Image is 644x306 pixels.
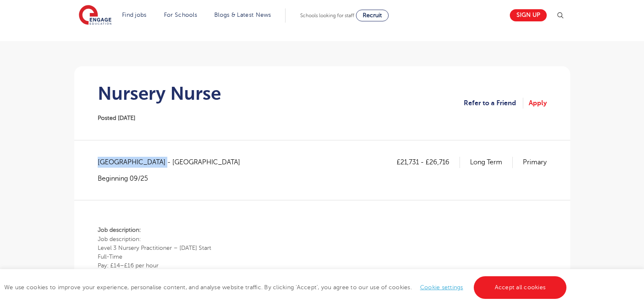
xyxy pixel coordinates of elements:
span: Schools looking for staff [300,13,354,18]
p: Primary [523,157,547,168]
p: £21,731 - £26,716 [397,157,460,168]
img: Engage Education [79,5,112,26]
p: Job description: [98,225,547,235]
a: Cookie settings [420,284,463,290]
a: Recruit [356,10,389,21]
a: Blogs & Latest News [214,12,271,18]
p: Long Term [470,157,513,168]
h1: Nursery Nurse [98,83,221,104]
a: Sign up [510,9,547,21]
p: Job description: [98,235,547,244]
b: Pay: £14–£16 per hour [98,262,158,269]
a: Apply [529,98,547,109]
a: For Schools [164,12,197,18]
p: Beginning 09/25 [98,174,249,183]
b: Full-Time [98,254,122,260]
span: We use cookies to improve your experience, personalise content, and analyse website traffic. By c... [4,284,569,290]
span: Recruit [363,12,382,18]
a: Accept all cookies [474,276,567,299]
span: [GEOGRAPHIC_DATA] - [GEOGRAPHIC_DATA] [98,157,249,168]
a: Find jobs [122,12,147,18]
span: Posted [DATE] [98,115,135,121]
a: Refer to a Friend [464,98,523,109]
b: Level 3 Nursery Practitioner – [DATE] Start [98,245,211,251]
